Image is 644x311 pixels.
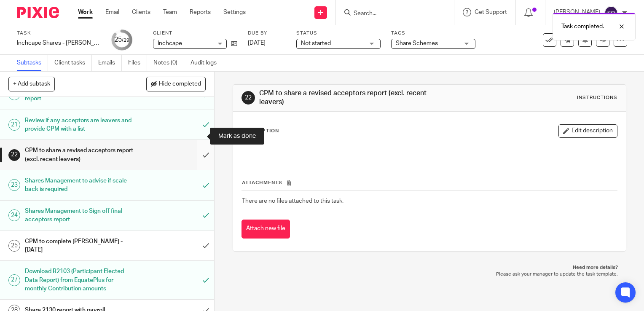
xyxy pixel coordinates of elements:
div: Instructions [577,94,617,101]
button: Edit description [558,124,617,138]
div: 22 [241,91,255,105]
img: Pixie [17,7,59,18]
span: Attachments [242,180,282,185]
label: Client [153,30,237,37]
h1: Shares Management to Sign off final acceptors report [25,205,134,226]
span: Inchcape [158,40,182,46]
p: Need more details? [241,264,618,271]
a: Subtasks [17,55,48,71]
span: Hide completed [159,81,201,88]
a: Clients [132,8,150,16]
a: Files [128,55,147,71]
label: Task [17,30,101,37]
h1: Download R2103 (Participant Elected Data Report) from EquatePlus for monthly Contribution amounts [25,265,134,295]
img: svg%3E [604,6,618,19]
div: 21 [8,119,20,131]
div: 25 [114,35,129,45]
div: 27 [8,274,20,286]
a: Emails [98,55,122,71]
a: Team [163,8,177,16]
span: Not started [301,40,331,46]
div: Inchcape Shares - SAYE Invitation 2025 [17,39,101,47]
a: Notes (0) [153,55,184,71]
h1: CPM to share a revised acceptors report (excl. recent leavers) [25,144,134,166]
h1: Shares Management to advise if scale back is required [25,174,134,196]
a: Audit logs [191,55,223,71]
a: Client tasks [54,55,92,71]
div: 25 [8,240,20,252]
a: Settings [223,8,246,16]
a: Email [105,8,119,16]
h1: Review if any acceptors are leavers and provide CPM with a list [25,114,134,136]
p: Task completed. [561,22,604,31]
span: [DATE] [248,40,266,46]
span: Share Schemes [396,40,438,46]
h1: CPM to share a revised acceptors report (excl. recent leavers) [259,89,447,107]
a: Work [78,8,93,16]
h1: CPM to complete [PERSON_NAME] - [DATE] [25,235,134,257]
button: Hide completed [146,77,206,91]
label: Status [296,30,381,37]
span: There are no files attached to this task. [242,198,343,204]
div: 23 [8,179,20,191]
div: 24 [8,209,20,221]
div: Inchcape Shares - [PERSON_NAME] Invitation 2025 [17,39,101,47]
p: Description [241,128,279,134]
div: 22 [8,149,20,161]
button: Attach new file [241,220,290,239]
a: Reports [190,8,211,16]
button: + Add subtask [8,77,55,91]
small: /29 [122,38,129,43]
p: Please ask your manager to update the task template. [241,271,618,278]
label: Due by [248,30,286,37]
